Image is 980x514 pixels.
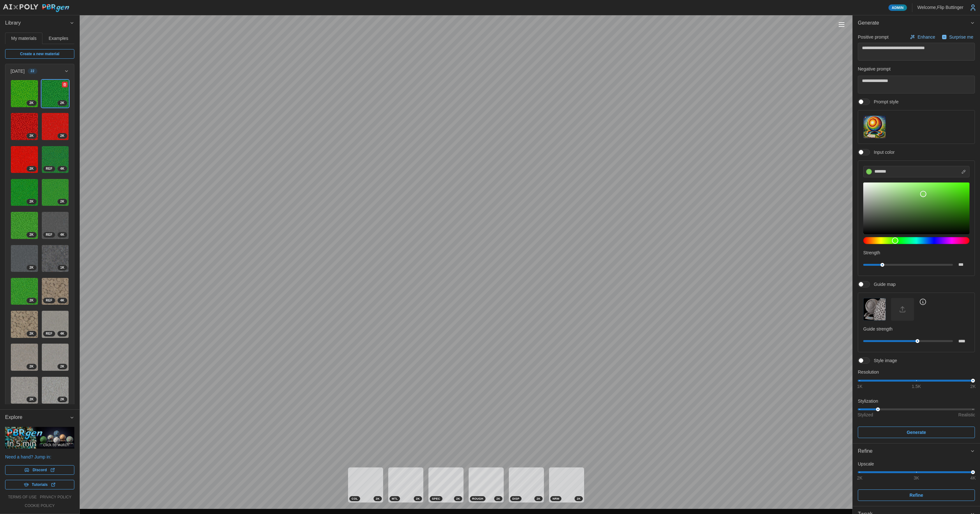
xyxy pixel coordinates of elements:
[29,133,33,138] span: 2 K
[853,443,980,459] button: Refine
[863,298,886,321] button: Guide map
[870,99,899,105] span: Prompt style
[949,34,975,40] p: Surprise me
[29,232,33,237] span: 2 K
[917,34,936,40] p: Enhance
[5,427,74,449] img: PBRgen explained in 5 minutes
[29,199,33,204] span: 2 K
[11,245,38,272] img: 5MgrzKnKoefrJVUtEze4
[41,343,69,371] a: 7UlrXpjzfDjiUgBdiqqh2K
[11,146,38,173] img: Qekv60TEP37jdqXRYy7f
[858,15,970,31] span: Generate
[553,496,559,501] span: NRM
[41,179,69,206] a: yoveMHJhHiOC8sj6olSN2K
[33,466,47,474] span: Discord
[863,115,886,138] button: Prompt style
[29,331,33,336] span: 2 K
[837,20,846,29] button: Toggle viewport controls
[917,4,963,11] p: Welcome, Flip Buttinger
[41,278,69,305] a: K910bFHBOE4UJvC5Dj8z4KREF
[496,496,500,501] span: 2 K
[5,15,70,31] span: Library
[42,245,69,272] img: f1AQjwylG238Y1INkr2i
[853,459,980,506] div: Refine
[11,36,36,41] span: My materials
[40,495,71,500] a: privacy policy
[29,397,33,402] span: 2 K
[46,166,53,171] span: REF
[392,496,398,501] span: MTL
[11,68,25,74] p: [DATE]
[42,146,69,173] img: T5HLq8ry161zOdMji8Tz
[11,179,38,206] a: D2mQqWy1jwjU46bOabdP2K
[909,490,923,501] span: Refine
[940,33,975,41] button: Surprise me
[892,5,903,11] span: Admin
[858,489,975,501] button: Refine
[11,310,38,338] a: RvFRFoGilhkg4LHqNjP62K
[11,245,38,272] a: 5MgrzKnKoefrJVUtEze42K
[60,133,64,138] span: 2 K
[29,298,33,303] span: 2 K
[32,480,48,489] span: Tutorials
[60,265,64,270] span: 1 K
[416,496,420,501] span: 2 K
[5,410,70,425] span: Explore
[472,496,483,501] span: ROUGH
[41,80,69,108] a: 4gOCColhj0mNicmwI66A2K
[858,427,975,438] button: Generate
[42,278,69,305] img: K910bFHBOE4UJvC5Dj8z
[11,343,38,371] a: SPAxP1V5z1iPuFzW1bgB2K
[42,113,69,140] img: mZpNA8bJEy7CkVpBuT3D
[11,376,38,404] a: kIKwcbBQitk4gduVaFKK2K
[853,15,980,31] button: Generate
[858,447,970,455] div: Refine
[41,146,69,174] a: T5HLq8ry161zOdMji8Tz4KREF
[376,496,380,501] span: 2 K
[853,31,980,443] div: Generate
[60,166,64,171] span: 4 K
[11,278,38,305] a: kTy90mGmgqzYuix2D8ba2K
[41,376,69,404] a: 04QyqzGXkCG0qZ7W8nrx2K
[863,326,969,332] p: Guide strength
[577,496,581,501] span: 2 K
[60,397,64,402] span: 2 K
[11,179,38,206] img: D2mQqWy1jwjU46bOabdP
[46,298,53,303] span: REF
[29,364,33,369] span: 2 K
[42,80,69,107] img: 4gOCColhj0mNicmwI66A
[5,64,74,78] button: [DATE]22
[11,311,38,338] img: RvFRFoGilhkg4LHqNjP6
[29,265,33,270] span: 2 K
[858,34,888,40] p: Positive prompt
[46,232,53,237] span: REF
[42,344,69,371] img: 7UlrXpjzfDjiUgBdiqqh
[60,232,64,237] span: 4 K
[29,101,33,106] span: 2 K
[60,331,64,336] span: 4 K
[432,496,440,501] span: SPEC
[42,377,69,404] img: 04QyqzGXkCG0qZ7W8nrx
[60,298,64,303] span: 4 K
[11,278,38,305] img: kTy90mGmgqzYuix2D8ba
[858,66,975,72] p: Negative prompt
[29,166,33,171] span: 2 K
[42,311,69,338] img: dynVx547Re5pG9j4skuv
[11,212,38,239] img: MujOtITkD3gRryerdJdu
[864,298,886,320] img: Guide map
[11,80,38,108] a: ZPBP5pEx70CrxJO03okz2K
[870,281,895,287] span: Guide map
[11,113,38,140] a: UZl4ow1DecQY0M8Hl4tv2K
[907,427,926,438] span: Generate
[31,69,34,74] span: 22
[512,496,519,501] span: DISP
[5,454,74,460] p: Need a hand? Jump in:
[11,377,38,404] img: kIKwcbBQitk4gduVaFKK
[5,49,74,59] a: Create a new material
[11,344,38,371] img: SPAxP1V5z1iPuFzW1bgB
[858,398,975,404] p: Stylization
[456,496,460,501] span: 2 K
[49,36,68,41] span: Examples
[41,113,69,140] a: mZpNA8bJEy7CkVpBuT3D2K
[41,245,69,272] a: f1AQjwylG238Y1INkr2i1K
